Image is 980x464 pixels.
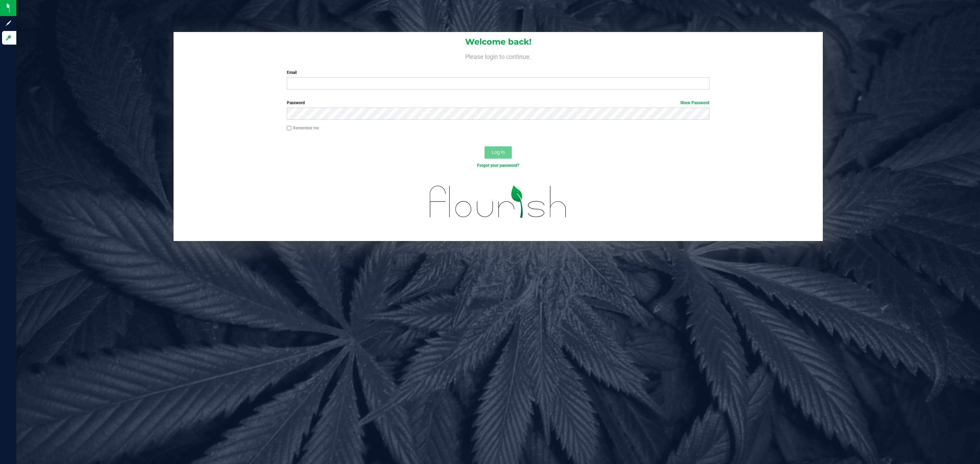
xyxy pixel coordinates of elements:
[174,52,823,60] h4: Please login to continue.
[174,37,823,46] h1: Welcome back!
[5,20,12,27] inline-svg: Sign up
[287,126,292,131] input: Remember me
[417,176,579,228] img: flourish_logo.svg
[5,34,12,41] inline-svg: Log in
[680,100,709,105] a: Show Password
[287,125,319,131] label: Remember me
[492,149,505,155] span: Log In
[485,146,512,159] button: Log In
[477,163,519,168] a: Forgot your password?
[287,100,305,105] span: Password
[287,69,709,76] label: Email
